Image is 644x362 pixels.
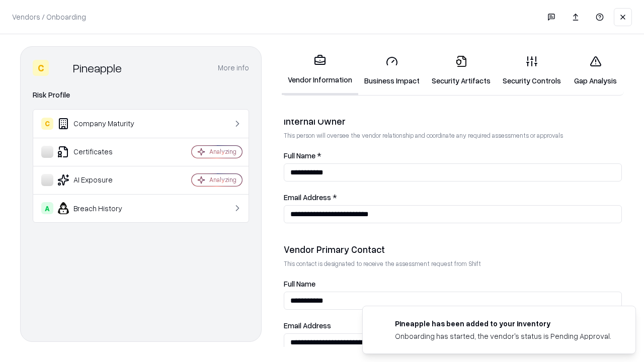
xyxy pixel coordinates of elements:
label: Email Address [284,322,622,329]
div: Company Maturity [41,118,162,130]
label: Full Name * [284,152,622,159]
p: This contact is designated to receive the assessment request from Shift [284,259,622,268]
label: Full Name [284,280,622,288]
div: C [41,118,53,130]
div: Breach History [41,202,162,214]
img: pineappleenergy.com [375,318,387,330]
a: Gap Analysis [567,47,624,94]
div: Internal Owner [284,115,622,127]
div: Vendor Primary Contact [284,243,622,255]
a: Security Artifacts [426,47,497,94]
div: Risk Profile [33,89,249,101]
div: Certificates [41,146,162,158]
p: Vendors / Onboarding [12,12,86,22]
button: More info [218,59,249,77]
div: Analyzing [209,147,236,156]
a: Vendor Information [282,46,358,95]
div: Pineapple [73,60,122,76]
div: Pineapple has been added to your inventory [395,318,611,329]
label: Email Address * [284,194,622,201]
a: Business Impact [358,47,426,94]
a: Security Controls [497,47,567,94]
div: Onboarding has started, the vendor's status is Pending Approval. [395,331,611,341]
div: AI Exposure [41,174,162,186]
p: This person will oversee the vendor relationship and coordinate any required assessments or appro... [284,131,622,140]
div: Analyzing [209,175,236,184]
div: C [33,60,49,76]
img: Pineapple [53,60,69,76]
div: A [41,202,53,214]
